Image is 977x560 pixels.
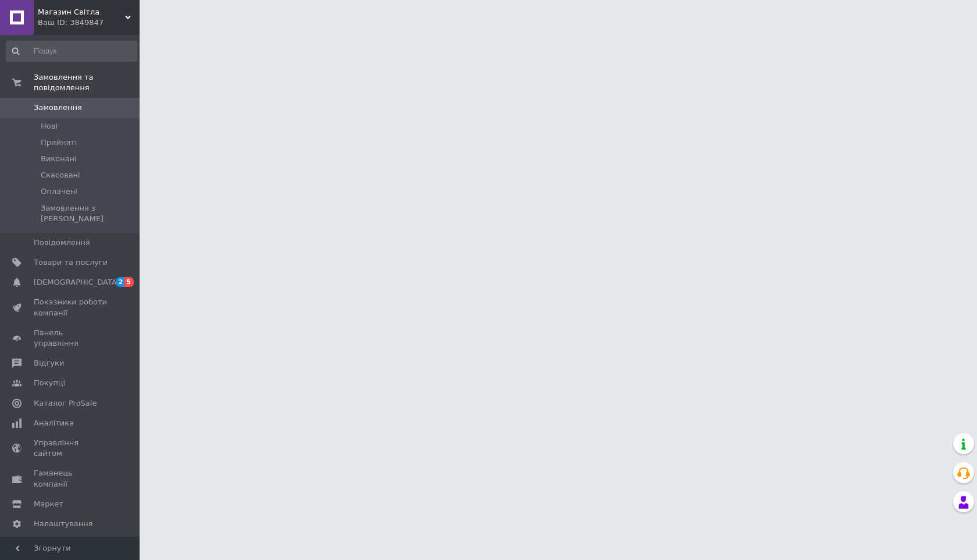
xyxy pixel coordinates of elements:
span: Панель управління [34,328,108,349]
span: Управління сайтом [34,438,108,459]
span: Каталог ProSale [34,398,97,409]
span: Показники роботи компанії [34,297,108,318]
span: Прийняті [41,137,77,148]
span: Виконані [41,154,77,164]
div: Ваш ID: 3849847 [38,17,140,28]
span: Налаштування [34,519,93,529]
span: [DEMOGRAPHIC_DATA] [34,277,120,288]
span: Замовлення з [PERSON_NAME] [41,203,136,224]
span: Повідомлення [34,238,90,248]
span: Замовлення та повідомлення [34,72,140,93]
span: Товари та послуги [34,257,108,268]
input: Пошук [6,41,137,62]
span: Відгуки [34,358,64,368]
span: Покупці [34,378,65,388]
span: 5 [124,277,134,287]
span: Магазин Світла [38,7,125,17]
span: Оплачені [41,186,77,197]
span: Нові [41,121,58,132]
span: Замовлення [34,102,82,113]
span: Гаманець компанії [34,468,108,489]
span: 2 [116,277,125,287]
span: Скасовані [41,170,80,180]
span: Маркет [34,499,63,509]
span: Аналітика [34,418,74,428]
